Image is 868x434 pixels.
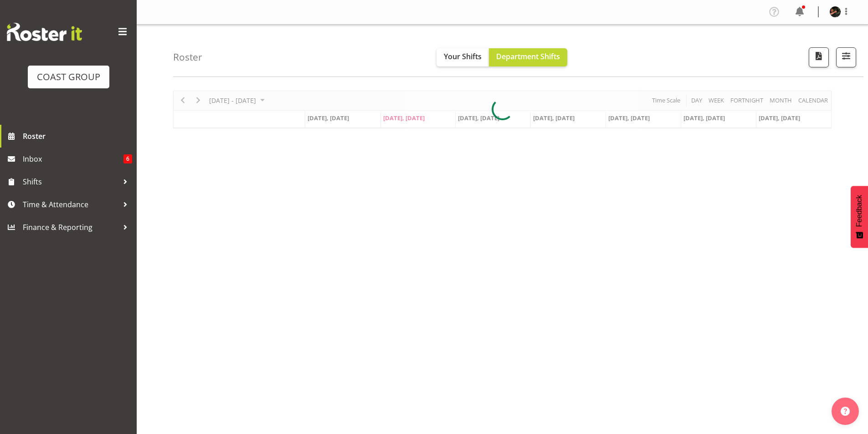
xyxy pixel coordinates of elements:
[841,407,850,416] img: help-xxl-2.png
[23,198,118,211] span: Time & Attendance
[437,48,489,66] button: Your Shifts
[855,195,863,227] span: Feedback
[7,23,82,41] img: Rosterit website logo
[444,51,482,61] span: Your Shifts
[23,220,118,234] span: Finance & Reporting
[851,186,868,248] button: Feedback - Show survey
[809,47,829,67] button: Download a PDF of the roster according to the set date range.
[836,47,856,67] button: Filter Shifts
[37,70,100,84] div: COAST GROUP
[830,6,841,17] img: alan-burrowsbb943395863b3ae7062c263e1c991831.png
[123,154,132,163] span: 6
[173,52,202,62] h4: Roster
[23,129,132,143] span: Roster
[23,175,118,189] span: Shifts
[496,51,560,61] span: Department Shifts
[489,48,567,66] button: Department Shifts
[23,152,123,166] span: Inbox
